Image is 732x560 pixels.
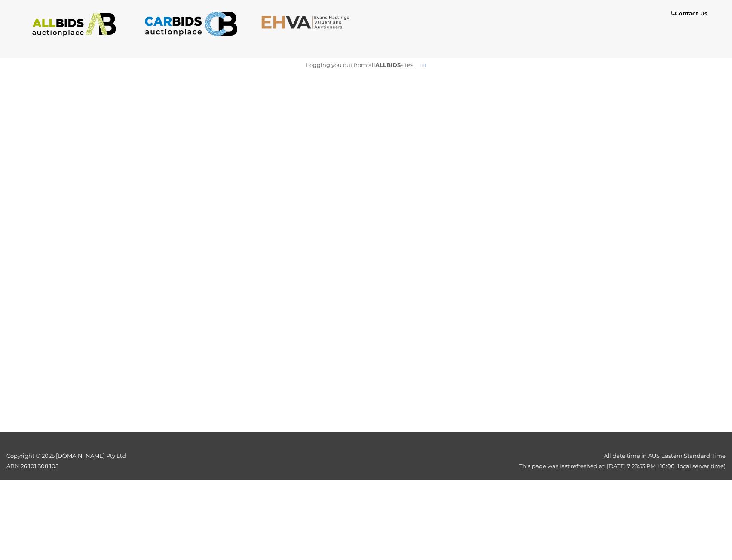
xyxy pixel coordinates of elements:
b: ALLBIDS [375,61,401,68]
img: small-loading.gif [420,63,426,68]
img: EHVA.com.au [261,15,354,29]
img: CARBIDS.com.au [144,9,237,39]
div: All date time in AUS Eastern Standard Time This page was last refreshed at: [DATE] 7:23:53 PM +10... [183,451,732,471]
img: ALLBIDS.com.au [28,13,121,37]
a: Contact Us [671,9,710,18]
b: Contact Us [671,10,707,17]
